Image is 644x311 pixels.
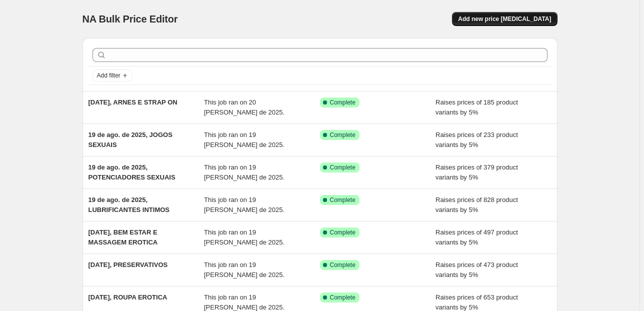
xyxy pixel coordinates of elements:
span: [DATE], PRESERVATIVOS [88,261,168,268]
span: Complete [330,228,355,236]
button: Add filter [92,69,132,81]
span: Complete [330,293,355,301]
span: [DATE], BEM ESTAR E MASSAGEM EROTICA [88,228,158,246]
span: Complete [330,261,355,269]
span: This job ran on 19 [PERSON_NAME] de 2025. [204,131,284,148]
span: This job ran on 19 [PERSON_NAME] de 2025. [204,293,284,311]
span: Raises prices of 653 product variants by 5% [435,293,518,311]
span: This job ran on 20 [PERSON_NAME] de 2025. [204,98,284,116]
span: [DATE], ARNES E STRAP ON [88,98,177,106]
span: 19 de ago. de 2025, LUBRIFICANTES INTIMOS [88,196,170,213]
span: This job ran on 19 [PERSON_NAME] de 2025. [204,163,284,181]
button: Add new price [MEDICAL_DATA] [452,12,557,26]
span: Complete [330,98,355,106]
span: Add filter [97,71,120,79]
span: This job ran on 19 [PERSON_NAME] de 2025. [204,228,284,246]
span: Add new price [MEDICAL_DATA] [458,15,551,23]
span: Complete [330,196,355,204]
span: 19 de ago. de 2025, POTENCIADORES SEXUAIS [88,163,175,181]
span: Complete [330,131,355,139]
span: [DATE], ROUPA EROTICA [88,293,167,301]
span: Raises prices of 828 product variants by 5% [435,196,518,213]
span: Raises prices of 379 product variants by 5% [435,163,518,181]
span: Raises prices of 185 product variants by 5% [435,98,518,116]
span: This job ran on 19 [PERSON_NAME] de 2025. [204,196,284,213]
span: 19 de ago. de 2025, JOGOS SEXUAIS [88,131,172,148]
span: NA Bulk Price Editor [82,13,178,24]
span: Complete [330,163,355,171]
span: This job ran on 19 [PERSON_NAME] de 2025. [204,261,284,278]
span: Raises prices of 473 product variants by 5% [435,261,518,278]
span: Raises prices of 233 product variants by 5% [435,131,518,148]
span: Raises prices of 497 product variants by 5% [435,228,518,246]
